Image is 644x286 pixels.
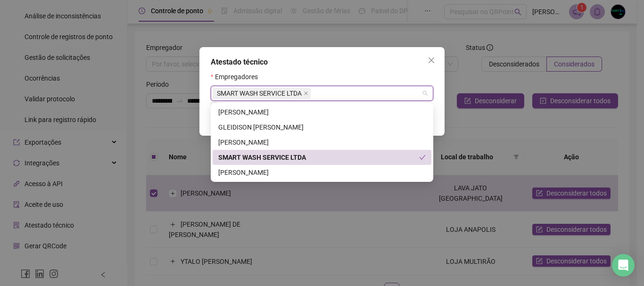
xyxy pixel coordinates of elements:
label: Empregadores [211,72,264,82]
div: RYAN OLIVEIRA RAMOS [213,135,431,150]
div: ALLAN ALVES PEREIRA [213,105,431,120]
span: SMART WASH SERVICE LTDA [217,88,302,98]
button: Close [424,53,439,68]
div: SMART WASH SERVICE LTDA [218,152,419,163]
div: Atestado técnico [211,57,433,68]
div: GLEIDISON [PERSON_NAME] [218,122,426,132]
div: [PERSON_NAME] [218,137,426,147]
span: Selecionar todos [218,101,274,111]
span: SMART WASH SERVICE LTDA [213,88,311,99]
div: Open Intercom Messenger [612,254,635,277]
span: close [428,57,435,64]
div: PAULO VICTTOR RODRIGUES DE SOUSA CUSTODIO [213,165,431,180]
div: GLEIDISON FERREIRA DIAS [213,120,431,135]
div: SMART WASH SERVICE LTDA [213,150,431,165]
span: check [419,154,426,161]
div: [PERSON_NAME] [218,107,426,117]
div: [PERSON_NAME] [218,167,426,178]
span: close [304,91,308,96]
